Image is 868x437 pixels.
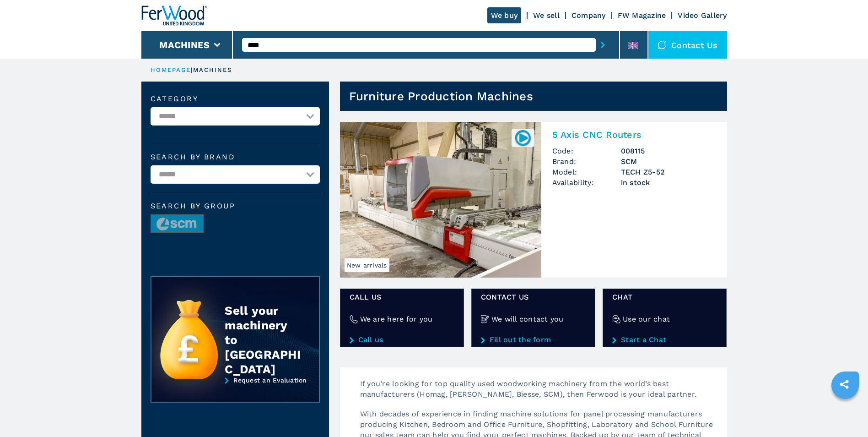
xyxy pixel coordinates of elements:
div: Sell your machinery to [GEOGRAPHIC_DATA] [225,303,301,377]
img: Use our chat [612,315,620,323]
a: Call us [350,336,454,344]
span: Model: [552,167,621,177]
p: If you’re looking for top quality used woodworking machinery from the world’s best manufacturers ... [351,378,727,409]
a: Video Gallery [678,11,727,20]
span: CHAT [612,292,717,302]
h4: Use our chat [623,314,670,324]
div: Contact us [648,31,727,59]
h3: 008115 [621,146,716,156]
h3: SCM [621,156,716,167]
a: sharethis [833,373,856,396]
a: We buy [487,7,522,23]
span: Availability: [552,177,621,188]
span: CONTACT US [481,292,586,302]
label: Category [151,95,320,103]
iframe: Chat [829,396,861,430]
img: image [151,215,203,233]
label: Search by brand [151,153,320,161]
img: 008115 [514,129,532,147]
span: Brand: [552,156,621,167]
img: We will contact you [481,315,489,323]
h4: We will contact you [491,314,564,324]
button: Machines [159,39,210,50]
h3: TECH Z5-52 [621,167,716,177]
button: submit-button [596,34,610,55]
h4: We are here for you [360,314,433,324]
span: Call us [350,292,454,302]
a: FW Magazine [618,11,666,20]
h2: 5 Axis CNC Routers [552,129,716,140]
a: We sell [533,11,560,20]
img: Ferwood [141,5,207,26]
span: Search by group [151,202,320,210]
p: machines [193,66,232,74]
a: Start a Chat [612,336,717,344]
a: Company [571,11,606,20]
a: Request an Evaluation [151,377,320,410]
img: We are here for you [350,315,358,323]
a: 5 Axis CNC Routers SCM TECH Z5-52New arrivals0081155 Axis CNC RoutersCode:008115Brand:SCMModel:TE... [340,122,727,278]
img: Contact us [658,40,667,49]
span: New arrivals [345,258,389,272]
a: HOMEPAGE [151,66,191,73]
span: in stock [621,177,716,188]
span: Code: [552,146,621,156]
h1: Furniture Production Machines [349,89,533,104]
img: 5 Axis CNC Routers SCM TECH Z5-52 [340,122,541,278]
a: Fill out the form [481,336,586,344]
span: | [191,66,193,73]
